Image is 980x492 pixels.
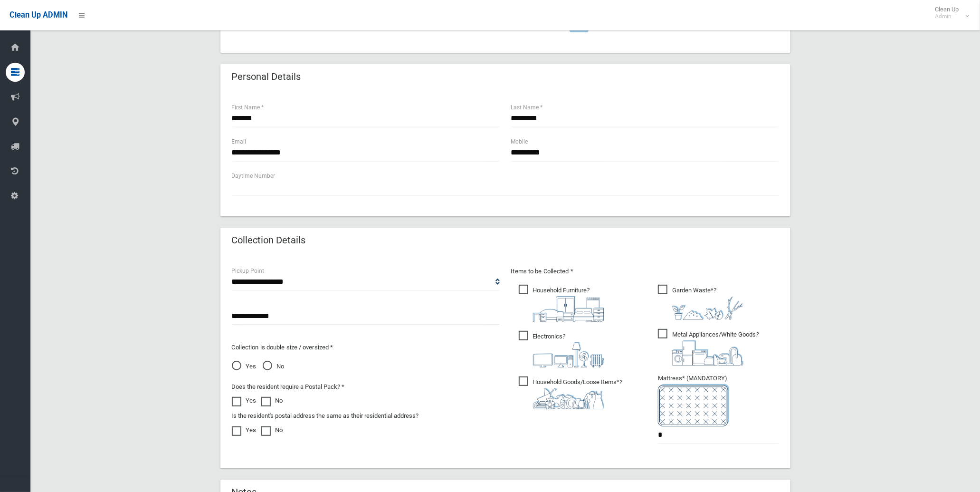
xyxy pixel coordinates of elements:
i: ? [672,287,743,320]
i: ? [533,287,604,322]
span: Metal Appliances/White Goods [658,329,759,366]
img: e7408bece873d2c1783593a074e5cb2f.png [658,384,729,426]
label: Is the resident's postal address the same as their residential address? [232,410,419,422]
span: Clean Up [930,6,968,20]
i: ? [533,333,604,367]
small: Admin [935,13,959,20]
header: Personal Details [220,68,313,86]
span: Electronics [519,331,604,367]
label: Yes [232,395,257,406]
label: Does the resident require a Postal Pack? * [232,381,345,393]
span: Mattress* (MANDATORY) [658,375,779,426]
p: Items to be Collected * [511,266,779,277]
span: Household Goods/Loose Items* [519,376,623,409]
span: Garden Waste* [658,285,743,320]
label: Yes [232,424,257,436]
label: No [261,424,283,436]
header: Collection Details [220,231,317,250]
p: Collection is double size / oversized * [232,342,500,353]
img: aa9efdbe659d29b613fca23ba79d85cb.png [533,296,604,322]
i: ? [533,378,623,409]
img: 4fd8a5c772b2c999c83690221e5242e0.png [672,296,743,320]
img: 36c1b0289cb1767239cdd3de9e694f19.png [672,340,743,366]
span: Yes [232,361,257,372]
label: No [261,395,283,406]
span: No [263,361,285,372]
img: 394712a680b73dbc3d2a6a3a7ffe5a07.png [533,342,604,367]
i: ? [672,331,759,366]
span: Clean Up ADMIN [10,10,67,19]
span: Household Furniture [519,285,604,322]
img: b13cc3517677393f34c0a387616ef184.png [533,388,604,409]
